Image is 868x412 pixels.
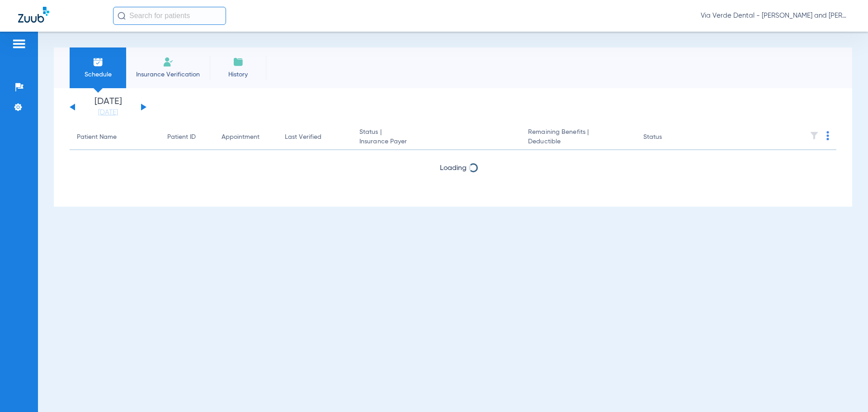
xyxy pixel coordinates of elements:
[636,125,697,150] th: Status
[440,165,467,172] span: Loading
[77,133,117,142] div: Patient Name
[826,131,829,140] img: group-dot-blue.svg
[222,133,259,142] div: Appointment
[167,133,196,142] div: Patient ID
[93,57,104,67] img: Schedule
[18,7,49,23] img: Zuub Logo
[359,137,514,147] span: Insurance Payer
[217,70,259,79] span: History
[222,133,270,142] div: Appointment
[285,133,321,142] div: Last Verified
[113,7,226,25] input: Search for patients
[233,57,244,67] img: History
[12,38,26,49] img: hamburger-icon
[76,70,119,79] span: Schedule
[810,131,819,140] img: filter.svg
[81,97,135,117] li: [DATE]
[133,70,203,79] span: Insurance Verification
[521,125,636,150] th: Remaining Benefits |
[352,125,521,150] th: Status |
[163,57,174,67] img: Manual Insurance Verification
[285,133,345,142] div: Last Verified
[77,133,153,142] div: Patient Name
[528,137,628,147] span: Deductible
[118,12,126,20] img: Search Icon
[701,11,850,20] span: Via Verde Dental - [PERSON_NAME] and [PERSON_NAME] DDS
[167,133,207,142] div: Patient ID
[81,108,135,117] a: [DATE]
